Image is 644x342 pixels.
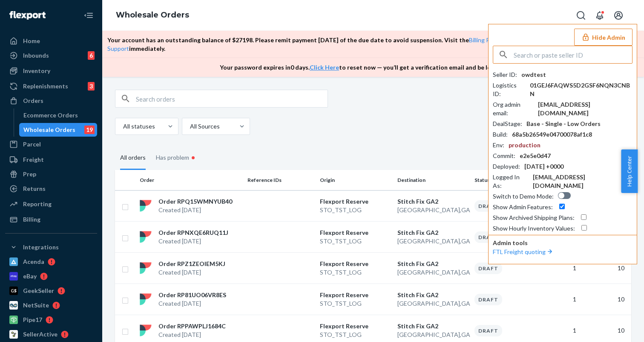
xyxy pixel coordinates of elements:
p: Your password expires in 0 days . to reset now — you’ll get a verification email and be logged out. [220,63,518,72]
div: Returns [23,184,46,193]
p: Created [DATE] [158,299,226,308]
a: Reporting [5,197,97,211]
a: Click Here [310,64,339,71]
p: Flexport Reserve [320,322,391,330]
p: Flexport Reserve [320,228,391,237]
th: Origin [316,170,394,190]
td: 1 [543,284,580,315]
div: Integrations [23,243,59,251]
div: Reporting [23,200,52,208]
p: Stitch Fix GA2 [397,260,468,268]
div: Home [23,37,40,45]
p: Order RP81UO06VR8ES [158,291,226,299]
td: 10 [580,253,631,284]
div: Draft [474,325,502,336]
div: Show Archived Shipping Plans : [493,213,575,222]
p: [GEOGRAPHIC_DATA] , GA [397,330,468,339]
input: Search or paste seller ID [514,46,632,63]
th: Destination [394,170,471,190]
a: Prep [5,167,97,181]
div: e2e5e0d47 [520,152,551,160]
div: Logistics ID : [493,81,526,98]
button: Integrations [5,240,97,254]
p: Order RPZ1ZEOIEM5KJ [158,260,225,268]
div: NetSuite [23,301,49,310]
a: Parcel [5,137,97,151]
p: Created [DATE] [158,268,225,277]
div: 68a5b26549e04700078af1c8 [512,130,592,139]
p: Flexport Reserve [320,291,391,299]
p: STO_TST_LOG [320,268,391,277]
div: Draft [474,231,502,243]
div: Seller ID : [493,70,517,79]
a: SellerActive [5,327,97,341]
div: eBay [23,272,37,281]
td: 10 [580,284,631,315]
p: Admin tools [493,239,632,247]
td: 1 [543,253,580,284]
a: Ecommerce Orders [19,108,98,122]
span: Help Center [621,149,638,193]
p: [GEOGRAPHIC_DATA] , GA [397,206,468,214]
p: Order RPPAWPLJ1684C [158,322,226,330]
img: flexport logo [140,293,152,305]
div: owdtest [521,70,546,79]
p: Your account has an outstanding balance of $ 27198 . Please remit payment [DATE] of the due date ... [107,36,630,53]
a: Pipe17 [5,313,97,327]
a: Inventory [5,64,97,78]
div: Logged In As : [493,173,529,190]
div: 3 [88,82,95,91]
div: Has problem [156,145,197,170]
div: Commit : [493,152,515,160]
p: Created [DATE] [158,330,226,339]
div: • [189,152,197,163]
div: Ecommerce Orders [23,111,78,120]
div: Draft [474,263,502,274]
p: STO_TST_LOG [320,237,391,246]
img: flexport logo [140,324,152,336]
div: Org admin email : [493,100,534,117]
ol: breadcrumbs [109,3,196,28]
a: Billing [5,213,97,226]
button: Close Navigation [80,7,97,24]
div: Env : [493,141,504,149]
div: Replenishments [23,82,68,91]
p: STO_TST_LOG [320,330,391,339]
a: Orders [5,94,97,108]
a: FTL Freight quoting [493,248,554,255]
button: Hide Admin [574,29,632,46]
div: Show Hourly Inventory Values : [493,224,575,233]
div: Inbounds [23,51,49,60]
input: Search orders [136,90,328,107]
img: flexport logo [140,200,152,212]
a: eBay [5,269,97,283]
img: Flexport logo [9,11,46,20]
p: [GEOGRAPHIC_DATA] , GA [397,299,468,308]
p: Stitch Fix GA2 [397,291,468,299]
img: flexport logo [140,231,152,243]
p: Order RPNXQE6RUQ11J [158,228,228,237]
p: Stitch Fix GA2 [397,197,468,206]
input: All statuses [122,122,123,131]
img: flexport logo [140,262,152,274]
div: GeekSeller [23,286,54,295]
div: Draft [474,294,502,305]
div: [DATE] +0000 [524,162,563,171]
div: Wholesale Orders [23,126,75,134]
a: Replenishments3 [5,79,97,93]
div: Freight [23,155,44,164]
p: STO_TST_LOG [320,206,391,214]
button: Open account menu [610,7,627,24]
div: 6 [88,51,95,60]
button: Open Search Box [572,7,589,24]
div: Draft [474,200,502,212]
div: Base - Single - Low Orders [526,120,601,128]
div: SellerActive [23,330,57,339]
div: DealStage : [493,120,522,128]
div: [EMAIL_ADDRESS][DOMAIN_NAME] [533,173,632,190]
button: Open notifications [591,7,608,24]
div: Orders [23,96,43,105]
th: Status [471,170,543,190]
div: Prep [23,170,36,178]
div: Parcel [23,140,41,149]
